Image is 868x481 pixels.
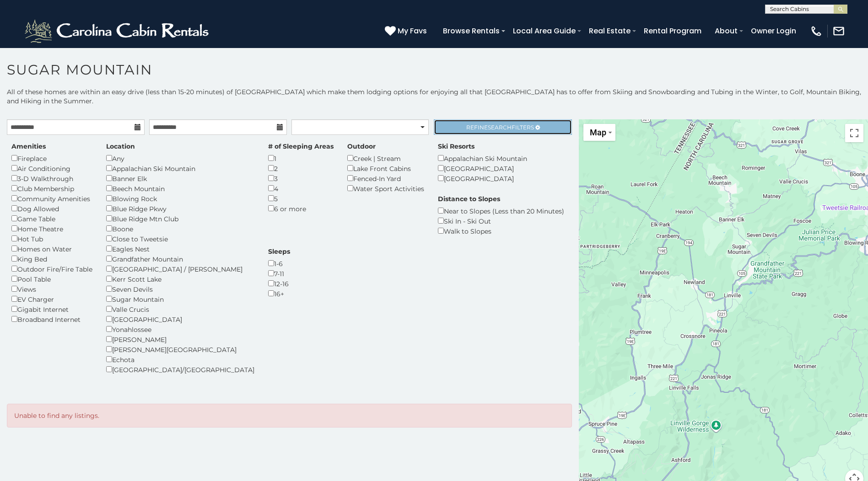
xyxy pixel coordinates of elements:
a: Rental Program [639,23,706,39]
div: Appalachian Ski Mountain [106,163,254,173]
div: Blue Ridge Pkwy [106,203,254,214]
label: Location [106,142,135,151]
div: Yonahlossee [106,324,254,334]
div: 3 [268,173,334,183]
div: Outdoor Fire/Fire Table [11,264,92,274]
div: Fenced-In Yard [347,173,424,183]
span: My Favs [398,25,427,37]
div: Blue Ridge Mtn Club [106,214,254,224]
label: Distance to Slopes [438,194,500,203]
div: Eagles Nest [106,244,254,254]
img: mail-regular-white.png [832,25,845,37]
div: [GEOGRAPHIC_DATA] / [PERSON_NAME] [106,264,254,274]
div: Fireplace [11,153,92,163]
div: Seven Devils [106,284,254,294]
div: Pool Table [11,274,92,284]
button: Toggle fullscreen view [845,124,863,142]
div: Kerr Scott Lake [106,274,254,284]
label: Outdoor [347,142,376,151]
label: Sleeps [268,247,290,256]
div: 3-D Walkthrough [11,173,92,183]
a: Browse Rentals [438,23,504,39]
div: 4 [268,183,334,193]
div: Valle Crucis [106,304,254,314]
div: Sugar Mountain [106,294,254,304]
div: Grandfather Mountain [106,254,254,264]
div: Ski In - Ski Out [438,216,564,226]
div: 12-16 [268,278,290,289]
span: Search [488,124,512,131]
div: Home Theatre [11,224,92,234]
div: 1-6 [268,258,290,268]
div: Water Sport Activities [347,183,424,193]
div: 2 [268,163,334,173]
div: Lake Front Cabins [347,163,424,173]
div: Beech Mountain [106,183,254,193]
div: [GEOGRAPHIC_DATA] [438,173,527,183]
div: 7-11 [268,268,290,278]
label: Amenities [11,142,46,151]
div: Community Amenities [11,193,92,203]
div: [GEOGRAPHIC_DATA]/[GEOGRAPHIC_DATA] [106,364,254,374]
div: [PERSON_NAME][GEOGRAPHIC_DATA] [106,344,254,354]
img: White-1-2.png [23,17,213,45]
div: Club Membership [11,183,92,193]
a: RefineSearchFilters [434,119,571,135]
label: Ski Resorts [438,142,474,151]
div: Appalachian Ski Mountain [438,153,527,163]
div: Creek | Stream [347,153,424,163]
img: phone-regular-white.png [810,25,823,37]
div: Close to Tweetsie [106,234,254,244]
div: Blowing Rock [106,193,254,203]
div: Walk to Slopes [438,226,564,236]
div: [PERSON_NAME] [106,334,254,344]
div: Gigabit Internet [11,304,92,314]
div: EV Charger [11,294,92,304]
div: 16+ [268,289,290,299]
div: Echota [106,354,254,364]
div: Views [11,284,92,294]
div: Boone [106,224,254,234]
a: My Favs [385,25,429,37]
div: Hot Tub [11,234,92,244]
button: Change map style [583,124,615,141]
a: About [710,23,742,39]
div: Game Table [11,214,92,224]
div: Banner Elk [106,173,254,183]
p: Unable to find any listings. [14,411,565,420]
span: Map [590,128,606,137]
div: Homes on Water [11,244,92,254]
a: Owner Login [746,23,801,39]
div: Air Conditioning [11,163,92,173]
div: 5 [268,193,334,203]
div: 1 [268,153,334,163]
span: Refine Filters [466,124,534,131]
div: [GEOGRAPHIC_DATA] [106,314,254,324]
div: Any [106,153,254,163]
label: # of Sleeping Areas [268,142,334,151]
div: Dog Allowed [11,203,92,214]
div: King Bed [11,254,92,264]
a: Real Estate [584,23,635,39]
div: 6 or more [268,203,334,214]
a: Local Area Guide [508,23,580,39]
div: [GEOGRAPHIC_DATA] [438,163,527,173]
div: Near to Slopes (Less than 20 Minutes) [438,206,564,216]
div: Broadband Internet [11,314,92,324]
